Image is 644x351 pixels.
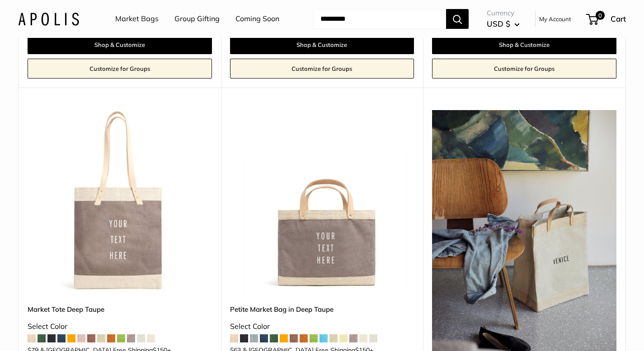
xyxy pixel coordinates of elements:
img: Apolis [18,12,79,25]
a: Customize for Groups [230,59,414,79]
a: My Account [539,14,571,24]
button: USD $ [487,17,520,31]
a: 0 Cart [587,12,626,26]
a: Petite Market Bag in Deep Taupe [230,304,414,314]
span: Cart [611,14,626,23]
a: Shop & Customize [432,35,616,54]
a: Shop & Customize [230,35,414,54]
a: Customize for Groups [28,59,212,79]
a: Market Tote Deep Taupe [28,304,212,314]
a: Customize for Groups [432,59,616,79]
input: Search... [313,9,446,29]
div: Select Color [230,320,414,333]
span: USD $ [487,19,510,28]
a: Coming Soon [235,12,279,26]
img: Market Tote Deep Taupe [28,110,212,294]
button: Search [446,9,469,29]
img: Petite Market Bag in Deep Taupe [230,110,414,294]
a: Market Bags [115,12,159,26]
a: Market Tote Deep TaupeMarket Tote Deep Taupe [28,110,212,294]
div: Select Color [28,320,212,333]
a: Shop & Customize [28,35,212,54]
a: Petite Market Bag in Deep TaupePetite Market Bag in Deep Taupe [230,110,414,294]
a: Group Gifting [174,12,220,26]
span: 0 [596,11,605,20]
span: Currency [487,7,520,19]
